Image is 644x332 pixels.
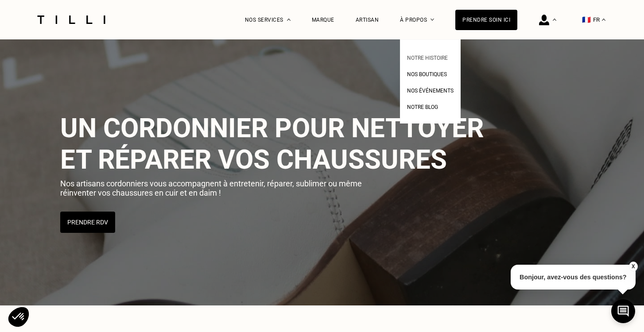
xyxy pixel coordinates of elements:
a: Prendre soin ici [455,10,517,30]
p: Nos artisans cordonniers vous accompagnent à entretenir, réparer, sublimer ou même réinventer vos... [60,179,388,197]
img: Logo du service de couturière Tilli [34,15,109,24]
a: Notre histoire [407,52,448,62]
p: Bonjour, avez-vous des questions? [511,265,636,290]
img: Menu déroulant [287,19,291,21]
img: icône connexion [539,15,549,25]
button: X [628,262,637,271]
button: Prendre RDV [60,212,115,233]
span: Notre blog [407,104,438,110]
a: Notre blog [407,101,438,111]
span: Nos boutiques [407,71,447,77]
img: menu déroulant [602,19,605,21]
span: 🇫🇷 [582,15,591,24]
span: Notre histoire [407,55,448,61]
a: Artisan [356,17,379,23]
img: Menu déroulant à propos [431,19,434,21]
span: Un cordonnier pour nettoyer [60,112,484,144]
span: Nos événements [407,88,454,94]
span: et réparer vos chaussures [60,144,447,175]
a: Nos boutiques [407,69,447,78]
img: Menu déroulant [553,19,556,21]
a: Nos événements [407,85,454,94]
a: Marque [312,17,334,23]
